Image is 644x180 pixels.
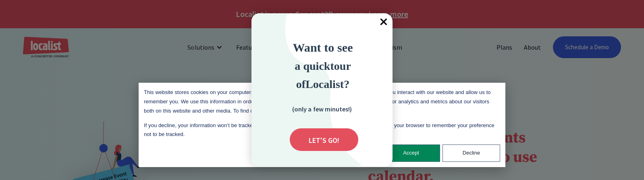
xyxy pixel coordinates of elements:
strong: to [330,60,339,72]
button: Decline [442,144,500,162]
span: × [375,13,393,31]
p: This website stores cookies on your computer. These cookies are used to collect information about... [144,88,500,115]
div: Submit [290,128,358,151]
div: (only a few minutes!) [282,104,362,114]
p: If you decline, your information won’t be tracked when you visit this website. A single cookie wi... [144,121,500,140]
div: Cookie banner [139,83,505,167]
strong: (only a few minutes!) [292,105,352,113]
strong: Localist? [305,78,349,90]
div: Want to see a quick tour of Localist? [270,38,375,93]
button: Accept [382,144,440,162]
span: a quick [295,60,330,72]
strong: Want to see [293,41,353,54]
div: Close popup [375,13,393,31]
